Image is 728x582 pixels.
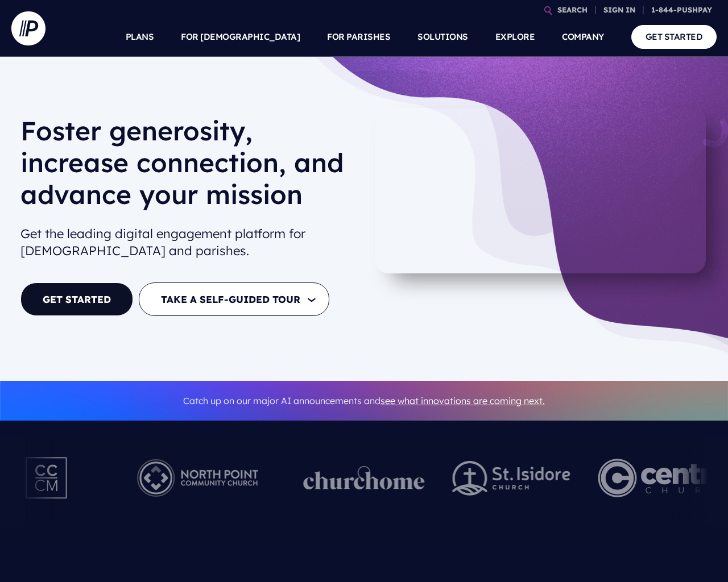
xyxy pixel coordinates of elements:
[452,461,570,496] img: pp_logos_2
[20,388,708,414] p: Catch up on our major AI announcements and
[495,17,535,57] a: EXPLORE
[417,17,468,57] a: SOLUTIONS
[20,115,355,219] h1: Foster generosity, increase connection, and advance your mission
[20,282,133,316] a: GET STARTED
[139,282,329,316] button: TAKE A SELF-GUIDED TOUR
[380,395,545,406] a: see what innovations are coming next.
[327,17,390,57] a: FOR PARISHES
[119,447,276,509] img: Pushpay_Logo__NorthPoint
[181,17,300,57] a: FOR [DEMOGRAPHIC_DATA]
[303,466,425,490] img: pp_logos_1
[20,221,355,265] h2: Get the leading digital engagement platform for [DEMOGRAPHIC_DATA] and parishes.
[126,17,154,57] a: PLANS
[562,17,604,57] a: COMPANY
[2,447,92,509] img: Pushpay_Logo__CCM
[631,25,717,48] a: GET STARTED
